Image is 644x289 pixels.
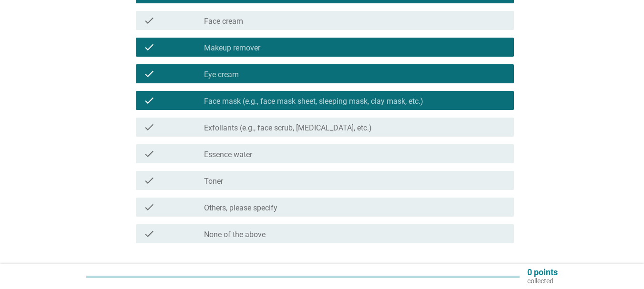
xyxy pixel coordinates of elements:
label: Exfoliants (e.g., face scrub, [MEDICAL_DATA], etc.) [204,123,372,133]
i: check [143,15,155,26]
label: Eye cream [204,70,239,80]
i: check [143,68,155,80]
i: check [143,201,155,213]
i: check [143,95,155,106]
label: Others, please specify [204,203,277,213]
i: check [143,121,155,133]
p: collected [527,277,558,285]
label: Makeup remover [204,43,260,53]
i: check [143,175,155,186]
label: Essence water [204,150,252,159]
label: None of the above [204,230,266,239]
label: Face cream [204,17,243,26]
label: Toner [204,177,223,186]
label: Face mask (e.g., face mask sheet, sleeping mask, clay mask, etc.) [204,97,423,106]
i: check [143,41,155,53]
p: 0 points [527,268,558,277]
i: check [143,228,155,239]
i: check [143,148,155,159]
